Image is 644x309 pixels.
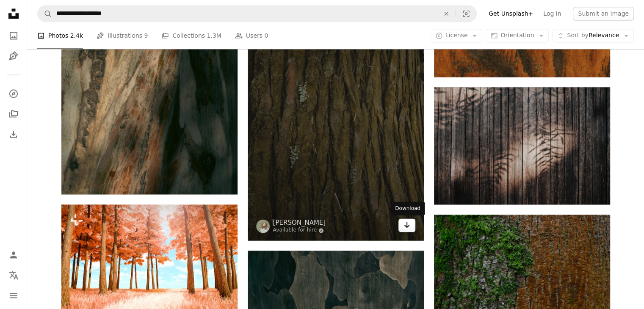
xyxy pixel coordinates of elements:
[5,5,22,24] a: Home — Unsplash
[500,32,534,39] span: Orientation
[445,32,468,39] span: License
[5,126,22,143] a: Download History
[5,27,22,44] a: Photos
[273,218,326,227] a: [PERSON_NAME]
[398,218,415,232] a: Download
[573,7,634,20] button: Submit an image
[5,85,22,102] a: Explore
[5,246,22,263] a: Log in / Sign up
[161,22,221,49] a: Collections 1.3M
[434,142,610,149] a: brown and black wooden surface
[256,219,270,233] img: Go to Aitziber Ruiz de Eguino's profile
[431,29,483,42] button: License
[437,6,456,22] button: Clear
[5,105,22,122] a: Collections
[5,47,22,64] a: Illustrations
[97,22,148,49] a: Illustrations 9
[37,5,477,22] form: Find visuals sitewide
[434,269,610,277] a: A close up of the bark of a tree
[391,201,425,215] div: Download
[61,266,238,274] a: Path through a forest with pink trees and grass
[456,6,476,22] button: Visual search
[264,31,268,40] span: 0
[5,267,22,284] button: Language
[538,7,566,20] a: Log in
[144,31,148,40] span: 9
[5,287,22,304] button: Menu
[567,32,588,39] span: Sort by
[273,227,326,234] a: Available for hire
[61,58,238,66] a: Textured tree bark bathed in sunlight.
[235,22,268,49] a: Users 0
[248,105,424,112] a: A man standing next to a tree with a cell phone in his hand
[38,6,52,22] button: Search Unsplash
[434,87,610,204] img: brown and black wooden surface
[567,31,619,40] span: Relevance
[486,29,549,42] button: Orientation
[484,7,538,20] a: Get Unsplash+
[207,31,221,40] span: 1.3M
[552,29,634,42] button: Sort byRelevance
